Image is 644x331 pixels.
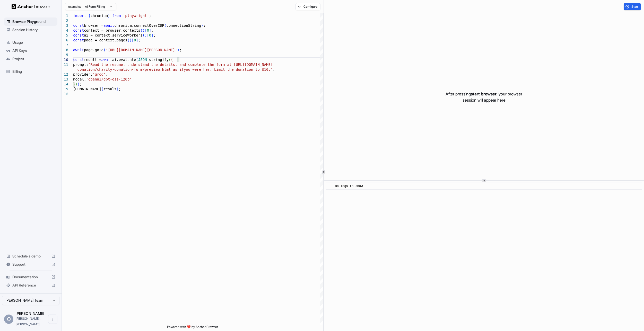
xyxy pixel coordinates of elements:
[84,28,140,32] span: context = browser.contexts
[127,38,129,42] span: (
[62,18,68,23] div: 2
[117,87,119,91] span: )
[4,26,57,34] div: Session History
[149,28,151,32] span: ]
[184,67,273,71] span: you were her. Limit the donation to $10.'
[106,48,177,52] span: '[URL][DOMAIN_NAME][PERSON_NAME]'
[147,28,149,32] span: 0
[112,58,136,62] span: ai.evaluate
[73,33,84,37] span: const
[149,14,151,18] span: ;
[62,72,68,77] div: 12
[73,58,84,62] span: const
[134,38,136,42] span: 0
[62,92,68,96] div: 16
[88,62,197,67] span: 'Read the resume, understand the details, and comp
[147,33,149,37] span: [
[84,48,103,52] span: page.goto
[169,58,171,62] span: (
[335,184,363,188] span: No logs to show
[77,67,184,71] span: donation/charity-donation-form/preview.html as if
[93,72,106,76] span: 'groq'
[328,184,331,189] span: ​
[4,260,57,269] div: Support
[273,67,275,71] span: ,
[62,87,68,92] div: 15
[103,48,106,52] span: (
[624,3,641,10] button: Start
[73,87,101,91] span: [DOMAIN_NAME]
[86,77,132,81] span: 'openai/gpt-oss-120b'
[62,43,68,48] div: 7
[12,274,49,280] span: Documentation
[84,58,101,62] span: result =
[62,57,68,62] div: 10
[12,262,49,267] span: Support
[112,14,121,18] span: from
[15,317,42,326] span: oleg.egorovich@gmail.com
[73,48,84,52] span: await
[80,82,82,86] span: ;
[106,72,108,76] span: ,
[73,38,84,42] span: const
[73,23,84,28] span: const
[4,47,57,55] div: API Keys
[103,87,117,91] span: result
[123,14,149,18] span: 'playwright'
[177,48,179,52] span: )
[73,28,84,32] span: const
[138,58,147,62] span: JSON
[68,5,81,9] span: example:
[203,23,205,28] span: ;
[197,62,273,67] span: lete the form at [URL][DOMAIN_NAME]
[73,62,88,67] span: prompt:
[179,48,181,52] span: ;
[48,315,57,324] button: Open menu
[12,27,55,32] span: Session History
[4,17,57,26] div: Browser Playground
[84,23,103,28] span: browser =
[143,33,145,37] span: (
[12,48,55,53] span: API Keys
[136,38,138,42] span: ]
[101,87,103,91] span: (
[471,91,497,96] span: start browser
[147,58,169,62] span: .stringify
[12,69,55,74] span: Billing
[62,13,68,18] div: 1
[143,28,145,32] span: )
[4,55,57,63] div: Project
[145,33,147,37] span: )
[12,19,55,24] span: Browser Playground
[132,38,134,42] span: [
[12,40,55,45] span: Usage
[153,33,155,37] span: ;
[88,14,90,18] span: {
[166,23,201,28] span: connectionString
[4,67,57,76] div: Billing
[4,273,57,281] div: Documentation
[12,56,55,61] span: Project
[151,33,153,37] span: ]
[103,23,114,28] span: await
[15,311,44,316] span: Oleg Babakov
[119,87,121,91] span: ;
[62,77,68,82] div: 13
[4,38,57,47] div: Usage
[167,325,218,331] span: Powered with ❤️ by Anchor Browser
[114,23,164,28] span: chromium.connectOverCDP
[73,77,86,81] span: model:
[62,82,68,87] div: 14
[295,3,320,10] button: Configure
[149,33,151,37] span: 0
[12,254,49,259] span: Schedule a demo
[140,28,142,32] span: (
[75,82,77,86] span: )
[62,23,68,28] div: 3
[108,14,110,18] span: }
[84,38,127,42] span: page = context.pages
[136,58,138,62] span: (
[145,28,147,32] span: [
[62,62,68,67] div: 11
[129,38,132,42] span: )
